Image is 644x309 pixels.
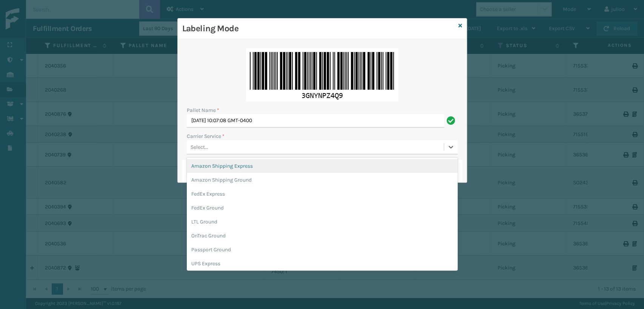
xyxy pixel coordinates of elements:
div: LTL Ground [187,215,458,229]
div: OnTrac Ground [187,229,458,243]
div: FedEx Ground [187,201,458,215]
label: Pallet Name [187,106,219,114]
div: Select... [191,143,208,151]
div: Amazon Shipping Express [187,159,458,173]
label: Carrier Service [187,132,224,140]
div: UPS Express [187,257,458,271]
div: FedEx Express [187,187,458,201]
h3: Labeling Mode [182,23,455,34]
img: 1Tr0CAAAAAZJREFUAwAxr2iQcfqcHAAAAABJRU5ErkJggg== [246,48,398,102]
div: Amazon Shipping Ground [187,173,458,187]
div: Passport Ground [187,243,458,257]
